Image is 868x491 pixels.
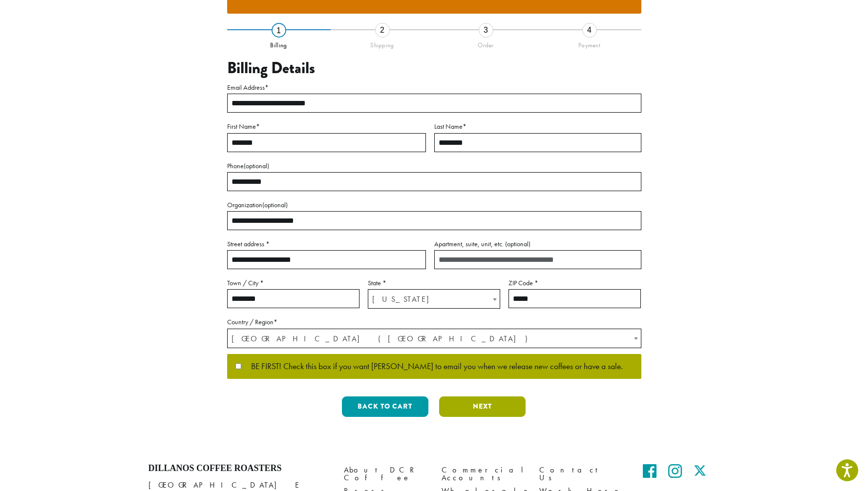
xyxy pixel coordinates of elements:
[244,161,269,170] span: (optional)
[228,329,641,348] span: United States (US)
[442,463,525,484] a: Commercial Accounts
[539,463,622,484] a: Contact Us
[227,120,426,133] label: First Name
[434,38,538,49] div: Order
[227,329,641,348] span: Country / Region
[508,277,641,289] label: ZIP Code
[262,200,288,209] span: (optional)
[344,463,427,484] a: About DCR Coffee
[434,238,641,250] label: Apartment, suite, unit, etc.
[272,23,286,38] div: 1
[227,238,426,250] label: Street address
[368,290,500,309] span: Oregon
[227,81,641,94] label: Email Address
[439,396,526,417] button: Next
[505,239,530,248] span: (optional)
[227,38,331,49] div: Billing
[538,38,641,49] div: Payment
[227,277,360,289] label: Town / City
[342,396,428,417] button: Back to cart
[368,277,500,289] label: State
[368,289,500,309] span: State
[148,463,329,474] h4: Dillanos Coffee Roasters
[375,23,390,38] div: 2
[434,120,641,133] label: Last Name
[227,59,641,78] h3: Billing Details
[331,38,434,49] div: Shipping
[235,363,241,369] input: BE FIRST! Check this box if you want [PERSON_NAME] to email you when we release new coffees or ha...
[479,23,493,38] div: 3
[227,199,641,211] label: Organization
[241,362,623,371] span: BE FIRST! Check this box if you want [PERSON_NAME] to email you when we release new coffees or ha...
[582,23,597,38] div: 4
